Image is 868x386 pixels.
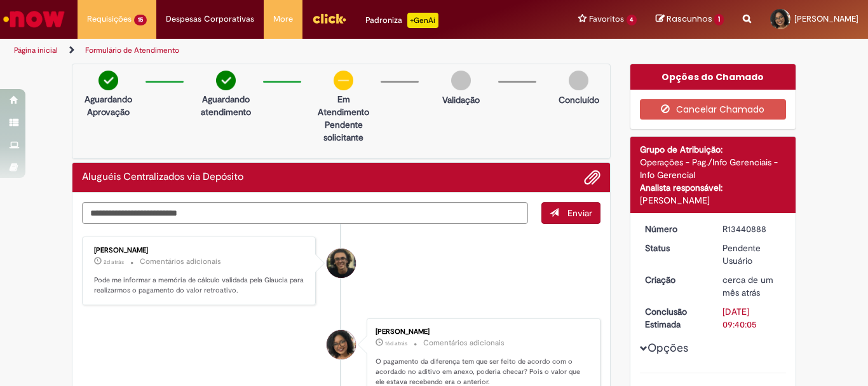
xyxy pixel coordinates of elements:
[584,169,600,186] button: Adicionar anexos
[98,71,118,90] img: check-circle-green.png
[722,223,782,235] div: R13440888
[451,71,471,90] img: img-circle-grey.png
[635,242,714,254] dt: Status
[423,338,505,348] small: Comentários adicionais
[640,194,787,207] div: [PERSON_NAME]
[722,274,773,298] span: cerca de um mês atrás
[635,305,714,331] dt: Conclusão Estimada
[567,207,592,219] span: Enviar
[104,258,124,266] time: 29/09/2025 16:26:50
[10,39,569,62] ul: Trilhas de página
[195,93,257,118] p: Aguardando atendimento
[635,223,714,235] dt: Número
[327,330,356,359] div: Maria Evangelista Da Silva
[442,93,480,106] p: Validação
[104,258,124,266] span: 2d atrás
[722,273,782,299] div: 22/08/2025 16:40:01
[365,13,438,28] div: Padroniza
[569,71,588,90] img: img-circle-grey.png
[327,249,356,278] div: Cleber Gressoni Rodrigues
[140,256,221,267] small: Comentários adicionais
[385,340,407,347] time: 16/09/2025 14:48:33
[82,172,243,183] h2: Aluguéis Centralizados via Depósito Histórico de tíquete
[313,93,374,118] p: Em Atendimento
[627,15,637,25] span: 4
[87,13,132,25] span: Requisições
[134,15,147,25] span: 15
[541,202,600,224] button: Enviar
[714,14,724,25] span: 1
[794,13,858,24] span: [PERSON_NAME]
[85,45,179,55] a: Formulário de Atendimento
[273,13,293,25] span: More
[656,13,724,25] a: Rascunhos
[94,275,306,295] p: Pode me informar a memória de cálculo validada pela Glaucia para realizarmos o pagamento do valor...
[635,273,714,286] dt: Criação
[722,305,782,331] div: [DATE] 09:40:05
[722,242,782,267] div: Pendente Usuário
[385,340,407,347] span: 16d atrás
[14,45,58,55] a: Página inicial
[166,13,254,25] span: Despesas Corporativas
[640,143,787,156] div: Grupo de Atribuição:
[640,99,787,120] button: Cancelar Chamado
[559,93,599,106] p: Concluído
[334,71,353,90] img: circle-minus.png
[1,6,67,32] img: ServiceNow
[640,156,787,181] div: Operações - Pag./Info Gerenciais - Info Gerencial
[313,118,374,144] p: Pendente solicitante
[407,13,438,28] p: +GenAi
[589,13,624,25] span: Favoritos
[667,13,712,25] span: Rascunhos
[376,328,587,336] div: [PERSON_NAME]
[216,71,236,90] img: check-circle-green.png
[312,9,346,28] img: click_logo_yellow_360x200.png
[640,181,787,194] div: Analista responsável:
[94,247,306,254] div: [PERSON_NAME]
[82,202,528,224] textarea: Digite sua mensagem aqui...
[78,93,139,118] p: Aguardando Aprovação
[630,64,796,90] div: Opções do Chamado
